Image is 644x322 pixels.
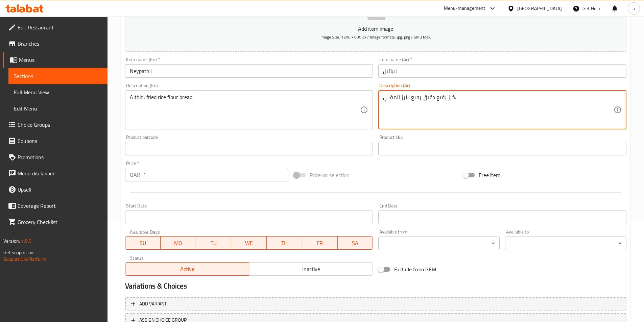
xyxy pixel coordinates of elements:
[21,237,31,245] span: 1.0.0
[633,5,635,12] span: a
[3,198,108,214] a: Coverage Report
[125,142,373,155] input: Please enter product barcode
[320,33,431,41] span: Image Size: 1200 x 800 px / Image formats: jpg, png / 5MB Max.
[196,236,232,250] button: TU
[378,142,626,155] input: Please enter product sku
[3,52,108,68] a: Menus
[505,237,626,250] div: ​
[8,100,108,117] a: Edit Menu
[3,133,108,149] a: Coupons
[14,72,102,80] span: Sections
[18,153,102,161] span: Promotions
[125,262,249,276] button: Active
[3,35,108,52] a: Branches
[252,264,370,274] span: Inactive
[139,300,167,308] span: Add variant
[18,218,102,226] span: Grocery Checklist
[130,94,360,126] textarea: A thin, fried rice flour bread.
[338,236,373,250] button: SA
[125,297,626,311] button: Add variant
[19,56,102,64] span: Menus
[128,264,246,274] span: Active
[269,238,300,248] span: TH
[18,121,102,129] span: Choice Groups
[163,238,193,248] span: MO
[231,236,267,250] button: WE
[378,64,626,78] input: Enter name Ar
[444,4,485,13] div: Menu-management
[18,185,102,194] span: Upsell
[18,169,102,177] span: Menu disclaimer
[125,64,373,78] input: Enter name En
[8,84,108,100] a: Full Menu View
[125,281,626,291] h2: Variations & Choices
[125,236,161,250] button: SU
[3,237,20,245] span: Version:
[3,165,108,181] a: Menu disclaimer
[18,137,102,145] span: Coupons
[143,168,289,181] input: Please enter price
[14,88,102,96] span: Full Menu View
[3,117,108,133] a: Choice Groups
[3,19,108,35] a: Edit Restaurant
[267,236,302,250] button: TH
[305,238,335,248] span: FR
[383,94,614,126] textarea: خبز رفيع دقيق رفيع الأرز المقلي.
[161,236,196,250] button: MO
[302,236,338,250] button: FR
[3,248,34,257] span: Get support on:
[128,238,158,248] span: SU
[340,238,371,248] span: SA
[14,104,102,113] span: Edit Menu
[18,40,102,48] span: Branches
[18,23,102,31] span: Edit Restaurant
[310,171,350,179] span: Price on selection
[130,171,140,179] p: QAR
[234,238,264,248] span: WE
[8,68,108,84] a: Sections
[18,202,102,210] span: Coverage Report
[517,5,562,12] div: [GEOGRAPHIC_DATA]
[136,25,616,33] p: Add item image
[479,171,500,179] span: Free item
[249,262,373,276] button: Inactive
[394,265,436,273] span: Exclude from GEM
[3,255,46,264] a: Support.OpsPlatform
[3,181,108,198] a: Upsell
[378,237,500,250] div: ​
[3,149,108,165] a: Promotions
[199,238,229,248] span: TU
[3,214,108,230] a: Grocery Checklist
